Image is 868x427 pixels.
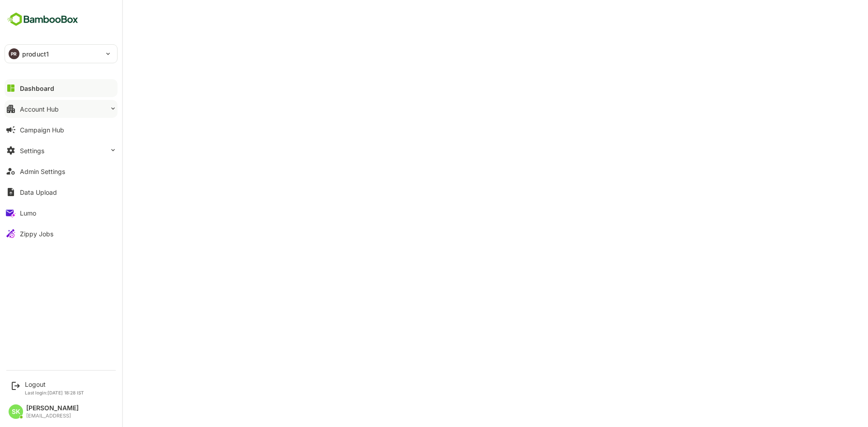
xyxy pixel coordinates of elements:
div: [PERSON_NAME] [26,404,79,412]
button: Campaign Hub [5,121,118,139]
div: Lumo [20,209,36,217]
button: Dashboard [5,79,118,97]
button: Settings [5,141,118,160]
div: Campaign Hub [20,126,64,134]
div: Zippy Jobs [20,230,53,238]
div: PR [9,48,19,59]
div: Logout [25,380,84,388]
div: Admin Settings [20,168,65,175]
div: Dashboard [20,84,54,92]
button: Zippy Jobs [5,225,118,243]
p: Last login: [DATE] 18:28 IST [25,390,84,395]
div: Account Hub [20,105,59,113]
button: Data Upload [5,183,118,201]
img: BambooboxFullLogoMark.5f36c76dfaba33ec1ec1367b70bb1252.svg [5,11,81,28]
div: Settings [20,147,44,155]
p: product1 [22,49,49,59]
div: SK [9,404,23,419]
button: Account Hub [5,100,118,118]
div: [EMAIL_ADDRESS] [26,413,79,419]
button: Lumo [5,204,118,222]
div: PRproduct1 [5,45,117,63]
button: Admin Settings [5,162,118,180]
div: Data Upload [20,188,57,196]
